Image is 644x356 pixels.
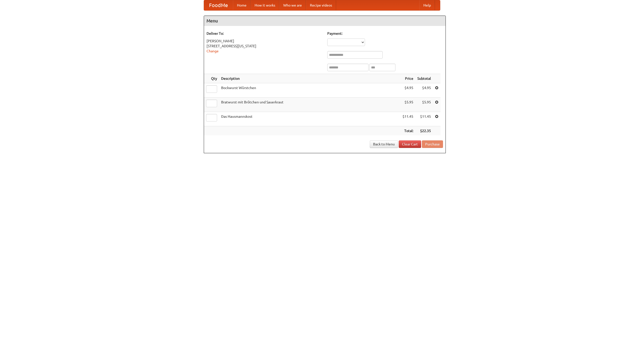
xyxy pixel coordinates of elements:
[415,74,433,83] th: Subtotal
[219,83,400,98] td: Bockwurst Würstchen
[219,74,400,83] th: Description
[419,0,435,10] a: Help
[204,74,219,83] th: Qty
[251,0,279,10] a: How it works
[207,44,322,49] div: [STREET_ADDRESS][US_STATE]
[415,112,433,126] td: $11.45
[306,0,336,10] a: Recipe videos
[400,112,415,126] td: $11.45
[219,98,400,112] td: Bratwurst mit Brötchen und Sauerkraut
[207,31,322,36] h5: Deliver To:
[207,38,322,44] div: [PERSON_NAME]
[400,126,415,136] th: Total:
[207,49,219,53] a: Change
[422,140,443,148] button: Purchase
[327,31,443,36] h5: Payment:
[415,126,433,136] th: $22.35
[415,83,433,98] td: $4.95
[400,83,415,98] td: $4.95
[204,16,446,26] h4: Menu
[233,0,251,10] a: Home
[415,98,433,112] td: $5.95
[279,0,306,10] a: Who we are
[370,140,398,148] a: Back to Menu
[400,74,415,83] th: Price
[219,112,400,126] td: Das Hausmannskost
[204,0,233,10] a: FoodMe
[400,98,415,112] td: $5.95
[399,140,421,148] a: Clear Cart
